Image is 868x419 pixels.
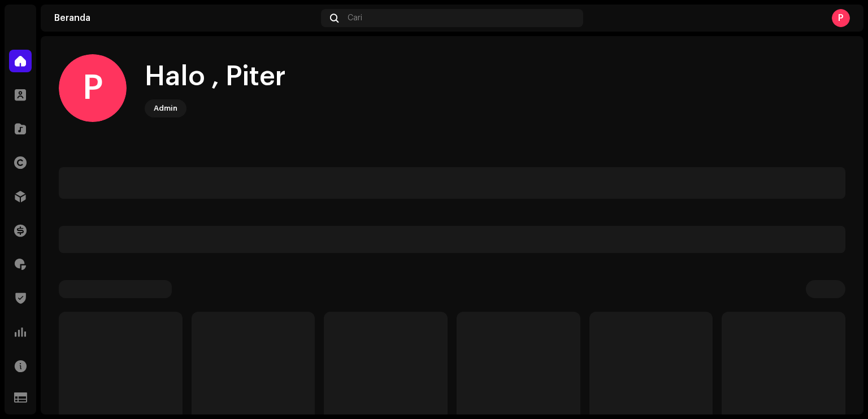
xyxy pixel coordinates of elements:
span: Cari [348,14,362,23]
div: Admin [154,102,177,115]
div: Halo , Piter [145,59,286,95]
div: P [832,9,850,27]
div: Beranda [54,14,316,23]
div: P [59,54,127,122]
